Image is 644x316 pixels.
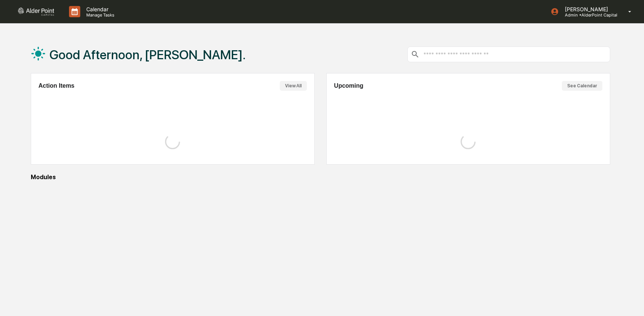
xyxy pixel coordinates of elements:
[559,12,617,18] p: Admin • AlderPoint Capital
[80,6,118,12] p: Calendar
[39,82,75,89] h2: Action Items
[562,81,602,91] button: See Calendar
[31,174,610,181] div: Modules
[18,7,54,16] img: logo
[80,12,118,18] p: Manage Tasks
[50,47,246,62] h1: Good Afternoon, [PERSON_NAME].
[559,6,617,12] p: [PERSON_NAME]
[280,81,307,91] button: View All
[334,82,363,89] h2: Upcoming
